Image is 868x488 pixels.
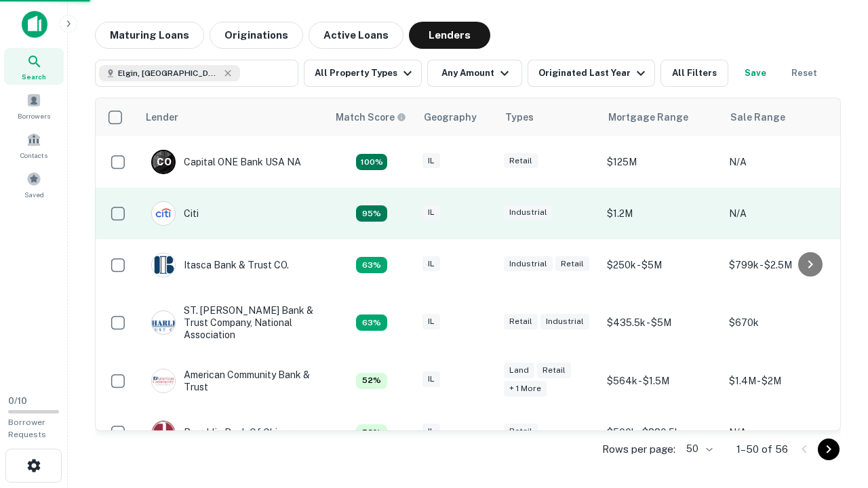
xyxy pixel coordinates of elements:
[336,110,403,125] h6: Match Score
[505,109,534,125] div: Types
[600,239,722,291] td: $250k - $5M
[504,424,538,439] div: Retail
[151,420,300,445] div: Republic Bank Of Chicago
[730,109,785,125] div: Sale Range
[422,256,440,272] div: IL
[600,291,722,355] td: $435.5k - $5M
[151,369,314,393] div: American Community Bank & Trust
[681,439,715,459] div: 50
[422,424,440,439] div: IL
[602,441,675,457] p: Rows per page:
[157,155,171,169] p: C O
[24,189,44,200] span: Saved
[4,166,64,203] a: Saved
[18,110,50,121] span: Borrowers
[818,439,840,460] button: Go to next page
[722,407,844,458] td: N/A
[4,87,64,124] a: Borrowers
[151,253,289,277] div: Itasca Bank & Trust CO.
[540,314,589,329] div: Industrial
[427,60,522,87] button: Any Amount
[504,381,547,396] div: + 1 more
[309,22,403,49] button: Active Loans
[152,311,175,334] img: picture
[528,60,655,87] button: Originated Last Year
[416,98,497,136] th: Geography
[152,421,175,444] img: picture
[600,407,722,458] td: $500k - $880.5k
[722,239,844,291] td: $799k - $2.5M
[95,22,204,49] button: Maturing Loans
[504,153,538,169] div: Retail
[504,363,534,378] div: Land
[600,355,722,407] td: $564k - $1.5M
[497,98,600,136] th: Types
[608,109,688,125] div: Mortgage Range
[422,314,440,329] div: IL
[722,355,844,407] td: $1.4M - $2M
[734,60,777,87] button: Save your search to get updates of matches that match your search criteria.
[138,98,328,136] th: Lender
[210,22,303,49] button: Originations
[356,314,387,331] div: Capitalize uses an advanced AI algorithm to match your search with the best lender. The match sco...
[151,201,199,226] div: Citi
[152,202,175,225] img: picture
[600,98,722,136] th: Mortgage Range
[8,396,27,406] span: 0 / 10
[151,150,301,174] div: Capital ONE Bank USA NA
[537,363,571,378] div: Retail
[504,205,553,220] div: Industrial
[722,98,844,136] th: Sale Range
[152,369,175,392] img: picture
[722,136,844,188] td: N/A
[783,60,826,87] button: Reset
[8,418,46,439] span: Borrower Requests
[356,205,387,222] div: Capitalize uses an advanced AI algorithm to match your search with the best lender. The match sco...
[4,48,64,85] a: Search
[722,188,844,239] td: N/A
[4,127,64,163] a: Contacts
[22,11,47,38] img: capitalize-icon.png
[152,253,175,277] img: picture
[722,291,844,355] td: $670k
[409,22,490,49] button: Lenders
[146,109,178,125] div: Lender
[555,256,589,272] div: Retail
[538,65,649,81] div: Originated Last Year
[800,380,868,445] iframe: Chat Widget
[600,188,722,239] td: $1.2M
[356,424,387,441] div: Capitalize uses an advanced AI algorithm to match your search with the best lender. The match sco...
[422,205,440,220] div: IL
[118,67,220,79] span: Elgin, [GEOGRAPHIC_DATA], [GEOGRAPHIC_DATA]
[422,153,440,169] div: IL
[356,154,387,170] div: Capitalize uses an advanced AI algorithm to match your search with the best lender. The match sco...
[422,371,440,387] div: IL
[20,150,47,161] span: Contacts
[151,304,314,342] div: ST. [PERSON_NAME] Bank & Trust Company, National Association
[424,109,477,125] div: Geography
[304,60,422,87] button: All Property Types
[356,257,387,273] div: Capitalize uses an advanced AI algorithm to match your search with the best lender. The match sco...
[336,110,406,125] div: Capitalize uses an advanced AI algorithm to match your search with the best lender. The match sco...
[504,256,553,272] div: Industrial
[600,136,722,188] td: $125M
[660,60,728,87] button: All Filters
[22,71,46,82] span: Search
[356,373,387,389] div: Capitalize uses an advanced AI algorithm to match your search with the best lender. The match sco...
[736,441,788,457] p: 1–50 of 56
[504,314,538,329] div: Retail
[328,98,416,136] th: Capitalize uses an advanced AI algorithm to match your search with the best lender. The match sco...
